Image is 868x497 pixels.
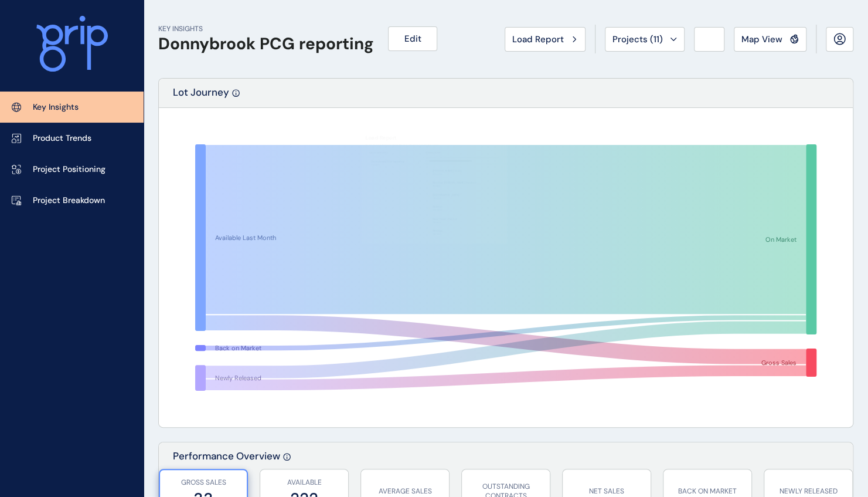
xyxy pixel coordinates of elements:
button: Load Report [505,27,586,52]
span: Edit [404,33,421,45]
span: Map View [741,33,782,45]
button: Map View [734,27,806,52]
button: Edit [388,26,437,51]
p: Project Breakdown [33,195,105,207]
h1: Donnybrook PCG reporting [158,34,374,54]
p: Key Insights [33,102,79,113]
button: Projects (11) [605,27,685,52]
p: BACK ON MARKET [669,486,746,496]
p: Lot Journey [173,86,229,107]
span: Load Report [512,33,564,45]
p: NEWLY RELEASED [770,486,846,496]
p: Project Positioning [33,164,105,175]
p: KEY INSIGHTS [158,24,374,34]
p: AVAILABLE [266,478,342,488]
p: NET SALES [569,486,645,496]
p: GROSS SALES [166,478,241,488]
p: AVERAGE SALES [367,486,443,496]
span: Projects ( 11 ) [612,33,663,45]
p: Product Trends [33,133,91,144]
